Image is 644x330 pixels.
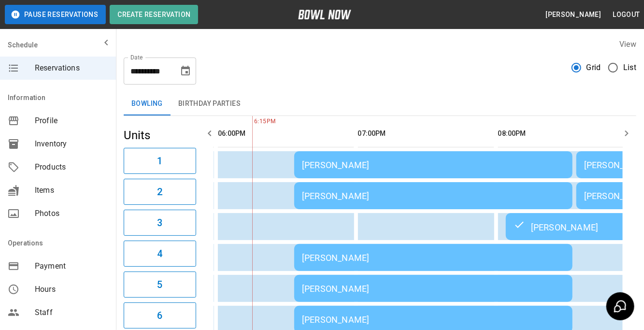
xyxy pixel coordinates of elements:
h6: 4 [157,246,162,261]
h6: 2 [157,184,162,200]
button: [PERSON_NAME] [542,6,605,24]
div: [PERSON_NAME] [302,315,565,325]
h6: 1 [157,153,162,169]
h6: 5 [157,277,162,292]
span: Items [35,185,108,196]
h6: 3 [157,215,162,230]
span: Photos [35,208,108,219]
button: Birthday Parties [171,92,248,115]
button: Bowling [124,92,171,115]
div: [PERSON_NAME] [302,160,565,170]
img: logo [298,10,351,19]
h5: Units [124,128,196,143]
button: Choose date, selected date is Aug 29, 2025 [176,61,195,81]
button: 5 [124,272,196,298]
button: 2 [124,179,196,205]
button: Logout [609,6,644,24]
span: Profile [35,115,108,127]
div: [PERSON_NAME] [302,284,565,294]
span: Reservations [35,62,108,74]
label: View [619,40,636,49]
span: Inventory [35,138,108,150]
button: 3 [124,210,196,236]
span: Payment [35,260,108,272]
span: Products [35,161,108,173]
span: Grid [587,62,601,73]
span: Hours [35,284,108,295]
button: 4 [124,241,196,267]
div: inventory tabs [124,92,636,115]
button: 6 [124,302,196,329]
button: 1 [124,148,196,174]
span: 6:15PM [252,117,255,127]
h6: 6 [157,308,162,323]
button: Create Reservation [110,5,198,24]
span: Staff [35,307,108,318]
div: [PERSON_NAME] [302,253,565,263]
button: Pause Reservations [5,5,106,24]
div: [PERSON_NAME] [302,191,565,201]
span: List [623,62,636,73]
